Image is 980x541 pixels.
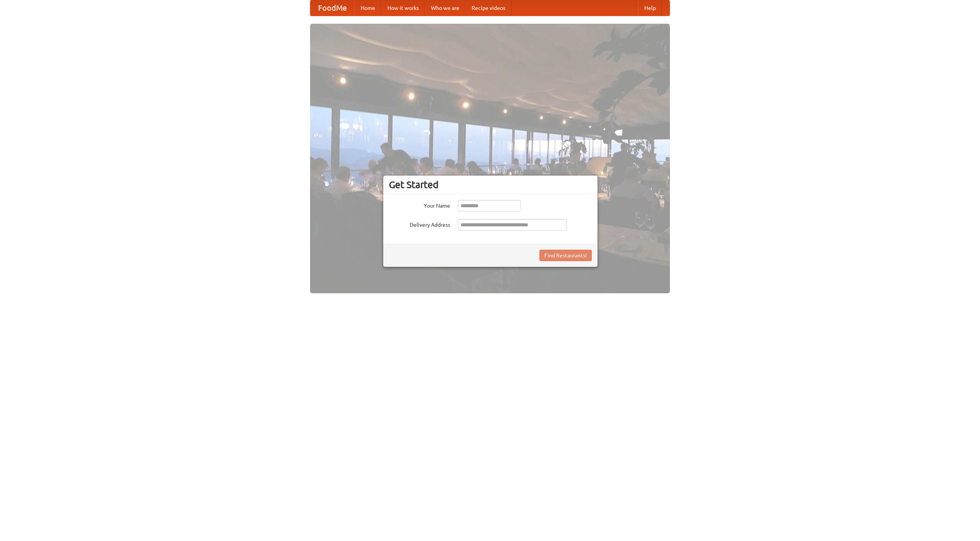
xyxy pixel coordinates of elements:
a: Who we are [425,0,465,16]
a: FoodMe [310,0,354,16]
a: Help [638,0,662,16]
label: Delivery Address [389,219,450,229]
a: How it works [381,0,425,16]
button: Find Restaurants! [539,250,592,261]
a: Home [354,0,381,16]
label: Your Name [389,200,450,210]
a: Recipe videos [465,0,511,16]
h3: Get Started [389,179,592,190]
